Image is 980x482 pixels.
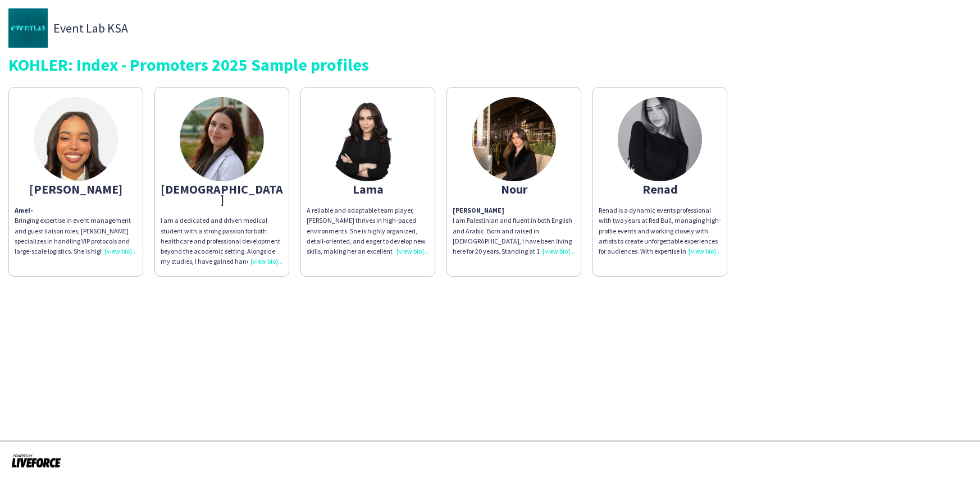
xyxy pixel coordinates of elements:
div: A reliable and adaptable team player, [PERSON_NAME] thrives in high-paced environments. She is hi... [307,205,429,256]
img: thumb-679938f59e16b.jpeg [472,97,556,181]
span: Event Lab KSA [53,23,128,33]
div: [DEMOGRAPHIC_DATA] [161,184,283,204]
div: KOHLER: Index - Promoters 2025 Sample profiles [8,56,972,73]
img: thumb-681220cc550b1.jpeg [34,97,118,181]
div: Renad is a dynamic events professional with two years at Red Bull, managing high-profile events a... [599,205,721,256]
div: Nour [453,184,575,194]
div: [PERSON_NAME] [15,184,137,194]
img: thumb-6818eb475a471.jpeg [180,97,264,181]
img: thumb-6755ce98b1be2.jpeg [618,97,702,181]
img: thumb-67f452eed82c9.jpeg [326,97,410,181]
p: I am Palestinian and fluent in both English and Arabic. Born and raised in [DEMOGRAPHIC_DATA], I ... [453,205,575,256]
div: I am a dedicated and driven medical student with a strong passion for both healthcare and profess... [161,215,283,267]
div: Lama [307,184,429,194]
p: Bringing expertise in event management and guest liaison roles, [PERSON_NAME] specializes in hand... [15,205,137,256]
div: Renad [599,184,721,194]
b: [PERSON_NAME] [453,206,504,214]
span: - [30,206,33,214]
b: Amel [15,206,33,214]
img: Powered by Liveforce [11,453,61,469]
img: thumb-a7f27225-b7c6-458e-a4fb-b218dfe57e73.jpg [8,8,48,48]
